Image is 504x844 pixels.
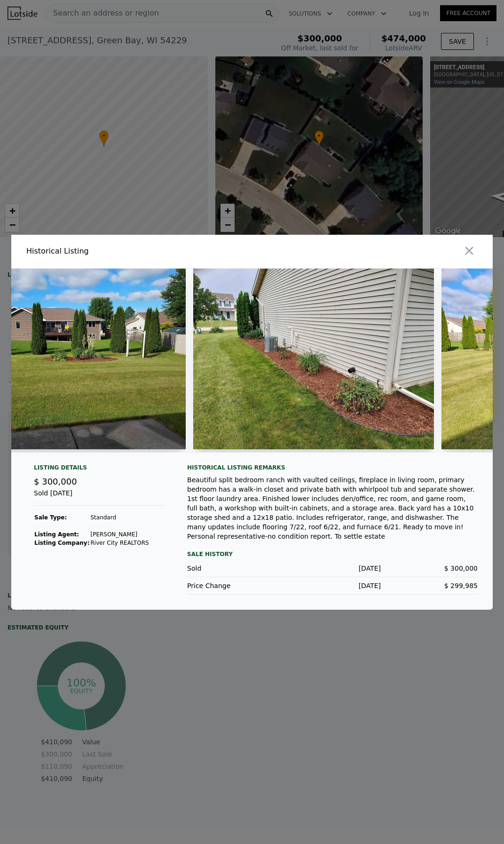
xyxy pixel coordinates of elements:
[284,564,381,573] div: [DATE]
[444,565,478,572] span: $ 300,000
[34,514,67,521] strong: Sale Type:
[34,477,77,486] span: $ 300,000
[90,539,149,547] td: River City REALTORS
[444,582,478,589] span: $ 299,985
[90,530,149,539] td: [PERSON_NAME]
[187,464,478,471] div: Historical Listing remarks
[187,475,478,541] div: Beautiful split bedroom ranch with vaulted ceilings, fireplace in living room, primary bedroom ha...
[34,464,165,475] div: Listing Details
[193,269,434,449] img: Property Img
[34,488,165,506] div: Sold [DATE]
[187,549,478,560] div: Sale History
[284,581,381,590] div: [DATE]
[34,531,79,538] strong: Listing Agent:
[187,581,284,590] div: Price Change
[187,564,284,573] div: Sold
[90,513,149,522] td: Standard
[34,540,89,546] strong: Listing Company:
[26,246,248,257] div: Historical Listing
